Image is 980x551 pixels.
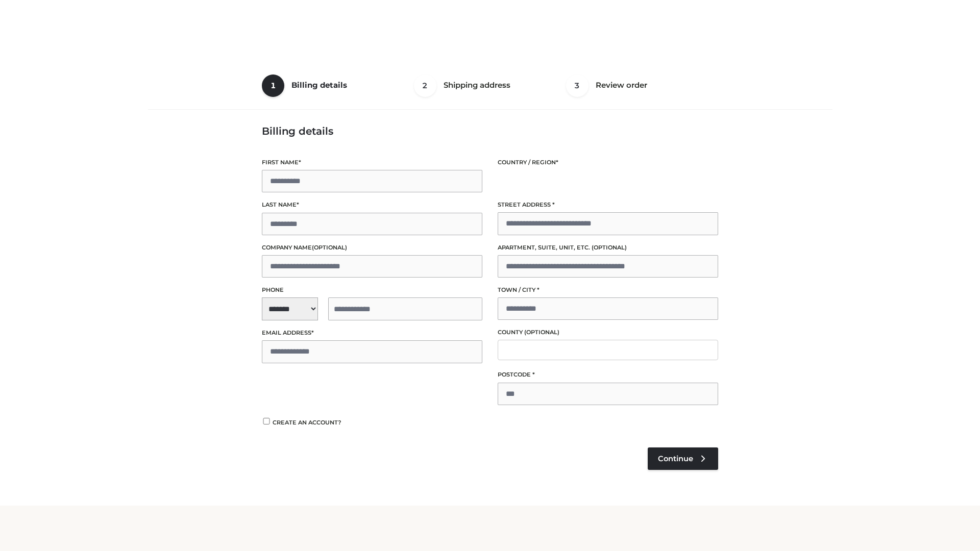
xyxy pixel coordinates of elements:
[498,328,718,337] label: County
[658,454,693,463] span: Continue
[262,200,482,210] label: Last name
[312,244,347,251] span: (optional)
[273,419,341,426] span: Create an account?
[262,328,482,338] label: Email address
[262,125,718,137] h3: Billing details
[262,158,482,167] label: First name
[592,244,627,251] span: (optional)
[498,243,718,253] label: Apartment, suite, unit, etc.
[262,285,482,295] label: Phone
[648,447,718,470] a: Continue
[524,329,559,336] span: (optional)
[262,243,482,253] label: Company name
[498,370,718,380] label: Postcode
[498,158,718,167] label: Country / Region
[498,200,718,210] label: Street address
[498,285,718,295] label: Town / City
[262,418,271,424] input: Create an account?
